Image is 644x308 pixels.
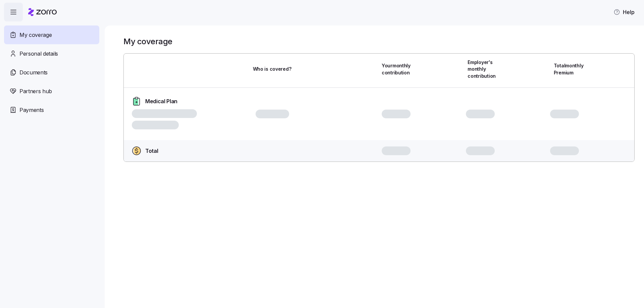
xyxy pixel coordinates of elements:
a: Personal details [4,44,99,63]
span: Documents [19,68,48,77]
a: Documents [4,63,99,82]
span: Total [145,147,158,155]
span: Employer's monthly contribution [468,59,505,79]
h1: My coverage [123,36,172,47]
span: Partners hub [19,87,52,96]
span: Payments [19,106,44,114]
span: Help [613,8,635,16]
span: My coverage [19,31,52,39]
span: Total monthly Premium [554,62,591,76]
a: Partners hub [4,82,99,101]
a: My coverage [4,25,99,44]
span: Medical Plan [145,97,177,106]
span: Who is covered? [253,66,291,72]
a: Payments [4,101,99,119]
span: Personal details [19,50,58,58]
span: Your monthly contribution [382,62,419,76]
button: Help [608,5,640,19]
